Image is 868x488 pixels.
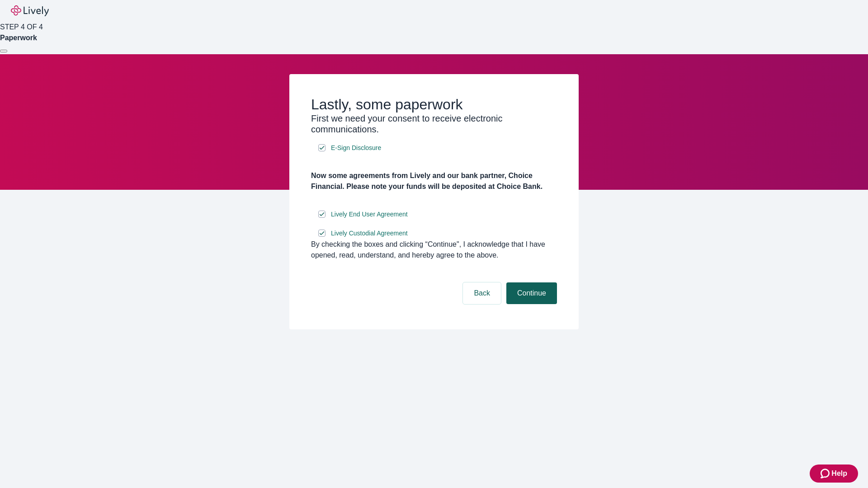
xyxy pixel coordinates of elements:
span: E-Sign Disclosure [331,143,381,153]
span: Lively Custodial Agreement [331,229,408,238]
svg: Zendesk support icon [821,468,831,479]
span: Lively End User Agreement [331,210,408,219]
h3: First we need your consent to receive electronic communications. [311,113,557,135]
button: Zendesk support iconHelp [810,465,858,483]
button: Back [463,282,501,304]
h4: Now some agreements from Lively and our bank partner, Choice Financial. Please note your funds wi... [311,170,557,192]
a: e-sign disclosure document [329,209,410,220]
a: e-sign disclosure document [329,142,383,154]
span: Help [831,468,847,479]
h2: Lastly, some paperwork [311,96,557,113]
a: e-sign disclosure document [329,228,410,239]
div: By checking the boxes and clicking “Continue", I acknowledge that I have opened, read, understand... [311,239,557,261]
img: Lively [11,5,49,16]
button: Continue [506,282,557,304]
